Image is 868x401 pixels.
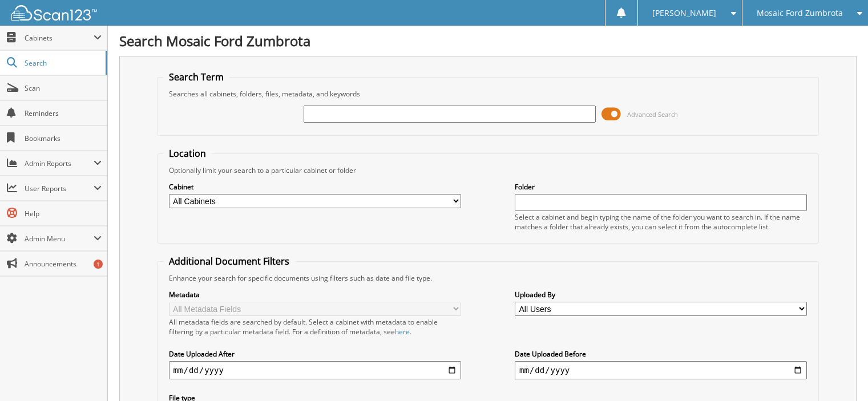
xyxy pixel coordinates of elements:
label: Folder [515,182,807,192]
span: Admin Menu [25,234,94,244]
label: Cabinet [169,182,461,192]
label: Metadata [169,290,461,299]
legend: Search Term [163,71,229,83]
div: Select a cabinet and begin typing the name of the folder you want to search in. If the name match... [515,212,807,232]
a: here [395,327,410,337]
label: Date Uploaded After [169,349,461,359]
input: end [515,361,807,379]
span: Search [25,58,100,68]
span: Admin Reports [25,159,94,168]
h1: Search Mosaic Ford Zumbrota [119,31,857,50]
span: Advanced Search [627,110,678,119]
span: Bookmarks [25,133,102,143]
span: Cabinets [25,33,94,43]
div: Enhance your search for specific documents using filters such as date and file type. [163,273,813,283]
input: start [169,361,461,379]
legend: Location [163,147,212,160]
span: [PERSON_NAME] [652,10,716,17]
img: scan123-logo-white.svg [11,5,97,21]
span: Announcements [25,259,102,269]
legend: Additional Document Filters [163,255,295,268]
div: 1 [94,260,103,269]
div: All metadata fields are searched by default. Select a cabinet with metadata to enable filtering b... [169,317,461,337]
span: Mosaic Ford Zumbrota [757,10,843,17]
span: Help [25,209,102,218]
span: Reminders [25,108,102,118]
div: Searches all cabinets, folders, files, metadata, and keywords [163,89,813,99]
span: User Reports [25,184,94,193]
div: Optionally limit your search to a particular cabinet or folder [163,165,813,175]
label: Uploaded By [515,290,807,299]
label: Date Uploaded Before [515,349,807,359]
span: Scan [25,83,102,93]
